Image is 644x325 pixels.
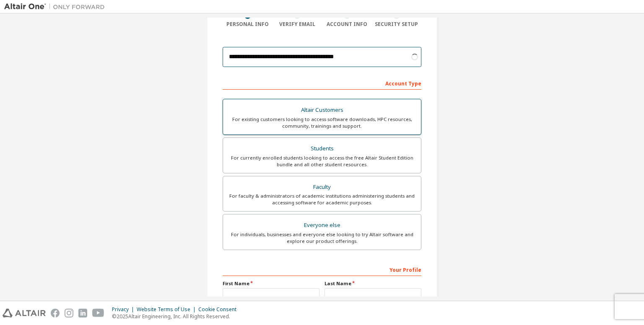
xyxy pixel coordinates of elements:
img: instagram.svg [65,309,73,317]
div: Everyone else [228,219,416,231]
div: Verify Email [273,21,322,28]
div: Security Setup [372,21,422,28]
div: Account Type [223,76,421,90]
div: Privacy [112,306,137,313]
img: altair_logo.svg [3,309,46,317]
div: Personal Info [223,21,273,28]
img: Altair One [4,3,109,11]
div: Students [228,143,416,155]
div: Website Terms of Use [137,306,198,313]
div: Faculty [228,181,416,193]
div: For faculty & administrators of academic institutions administering students and accessing softwa... [228,193,416,206]
div: Account Info [322,21,372,28]
div: Cookie Consent [198,306,241,313]
p: © 2025 Altair Engineering, Inc. All Rights Reserved. [112,313,241,320]
label: Last Name [325,280,421,287]
div: Your Profile [223,263,421,276]
div: Altair Customers [228,104,416,116]
label: First Name [223,280,319,287]
img: youtube.svg [92,309,104,317]
div: For individuals, businesses and everyone else looking to try Altair software and explore our prod... [228,231,416,245]
div: For currently enrolled students looking to access the free Altair Student Edition bundle and all ... [228,155,416,168]
img: facebook.svg [51,309,60,317]
img: linkedin.svg [78,309,87,317]
div: For existing customers looking to access software downloads, HPC resources, community, trainings ... [228,116,416,129]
